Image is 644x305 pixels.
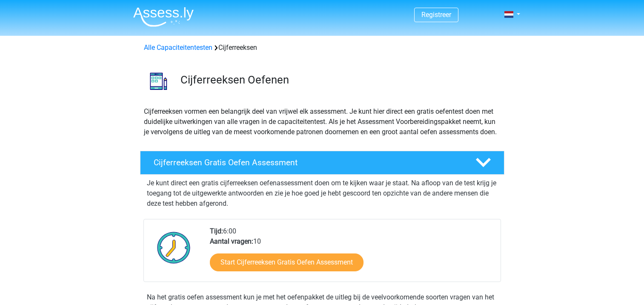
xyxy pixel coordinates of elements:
a: Alle Capaciteitentesten [144,43,212,52]
img: Klok [152,226,195,269]
img: cijferreeksen [140,63,177,99]
img: Assessly [133,7,194,27]
div: 6:00 10 [203,226,500,282]
b: Tijd: [210,227,223,235]
b: Aantal vragen: [210,237,253,245]
div: Cijferreeksen [140,43,504,53]
a: Cijferreeksen Gratis Oefen Assessment [137,151,508,175]
p: Je kunt direct een gratis cijferreeksen oefenassessment doen om te kijken waar je staat. Na afloo... [147,178,498,209]
a: Registreer [421,11,451,19]
a: Start Cijferreeksen Gratis Oefen Assessment [210,253,364,271]
p: Cijferreeksen vormen een belangrijk deel van vrijwel elk assessment. Je kunt hier direct een grat... [144,106,501,137]
h4: Cijferreeksen Gratis Oefen Assessment [154,158,462,167]
h3: Cijferreeksen Oefenen [180,73,498,86]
